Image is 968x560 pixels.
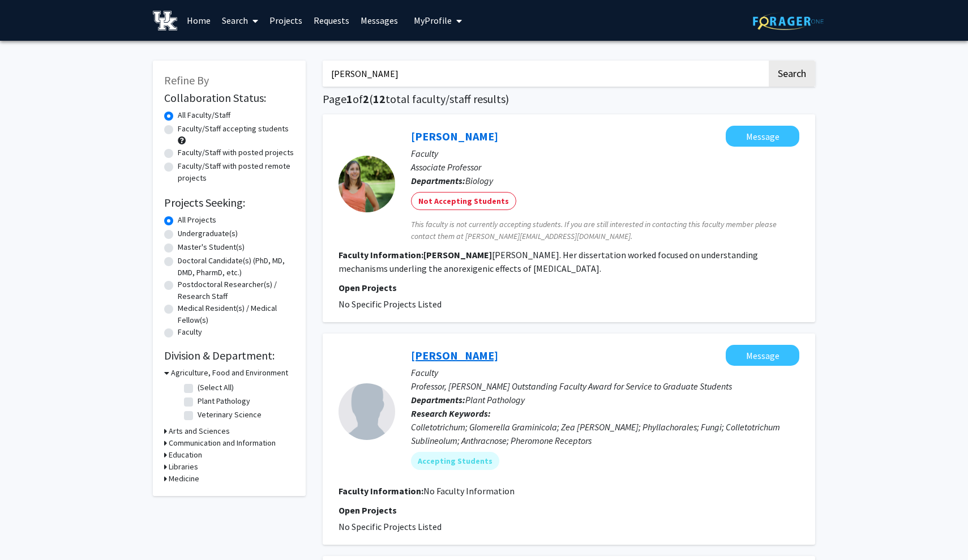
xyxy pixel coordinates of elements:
label: Undergraduate(s) [178,228,238,240]
span: No Faculty Information [423,485,515,497]
p: Associate Professor [411,160,799,174]
span: 12 [373,92,386,106]
fg-read-more: [PERSON_NAME]. Her dissertation worked focused on understanding mechanisms underling the anorexig... [339,249,758,274]
label: Faculty/Staff accepting students [178,123,289,135]
span: This faculty is not currently accepting students. If you are still interested in contacting this ... [411,219,799,242]
label: Master's Student(s) [178,241,245,253]
a: [PERSON_NAME] [411,348,498,362]
mat-chip: Not Accepting Students [411,192,516,210]
div: Colletotrichum; Glomerella Graminicola; Zea [PERSON_NAME]; Phyllachorales; Fungi; Colletotrichum ... [411,420,799,447]
b: Departments: [411,175,465,186]
h2: Projects Seeking: [164,196,294,210]
h3: Libraries [169,461,198,473]
label: Veterinary Science [198,409,262,421]
a: [PERSON_NAME] [411,129,498,143]
h2: Division & Department: [164,349,294,362]
h3: Arts and Sciences [169,425,230,437]
p: Open Projects [339,503,799,517]
label: (Select All) [198,382,234,394]
h3: Medicine [169,473,199,485]
label: Doctoral Candidate(s) (PhD, MD, DMD, PharmD, etc.) [178,255,294,279]
span: 2 [363,92,369,106]
a: Projects [264,1,308,40]
span: My Profile [414,15,452,26]
label: Plant Pathology [198,395,250,407]
img: University of Kentucky Logo [153,11,177,31]
a: Home [181,1,216,40]
label: Medical Resident(s) / Medical Fellow(s) [178,302,294,326]
h3: Agriculture, Food and Environment [171,367,288,379]
b: Departments: [411,394,465,405]
iframe: Chat [8,509,48,552]
span: No Specific Projects Listed [339,298,442,310]
p: Open Projects [339,281,799,294]
b: Faculty Information: [339,485,423,497]
p: Faculty [411,366,799,379]
a: Requests [308,1,355,40]
span: Refine By [164,73,209,87]
b: Research Keywords: [411,408,491,419]
label: Faculty/Staff with posted remote projects [178,160,294,184]
img: ForagerOne Logo [753,12,824,30]
p: Professor, [PERSON_NAME] Outstanding Faculty Award for Service to Graduate Students [411,379,799,393]
span: Plant Pathology [465,394,525,405]
span: 1 [346,92,353,106]
a: Search [216,1,264,40]
h2: Collaboration Status: [164,91,294,105]
b: Faculty Information: [339,249,423,260]
button: Search [769,61,815,87]
b: [PERSON_NAME] [423,249,492,260]
a: Messages [355,1,404,40]
h3: Education [169,449,202,461]
span: Biology [465,175,493,186]
input: Search Keywords [323,61,767,87]
button: Message Lisa Vaillancourt [726,345,799,366]
button: Message Jessica Santollo [726,126,799,147]
h1: Page of ( total faculty/staff results) [323,92,815,106]
label: Faculty/Staff with posted projects [178,147,294,159]
p: Faculty [411,147,799,160]
h3: Communication and Information [169,437,276,449]
mat-chip: Accepting Students [411,452,499,470]
label: All Faculty/Staff [178,109,230,121]
span: No Specific Projects Listed [339,521,442,532]
label: Faculty [178,326,202,338]
label: All Projects [178,214,216,226]
label: Postdoctoral Researcher(s) / Research Staff [178,279,294,302]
